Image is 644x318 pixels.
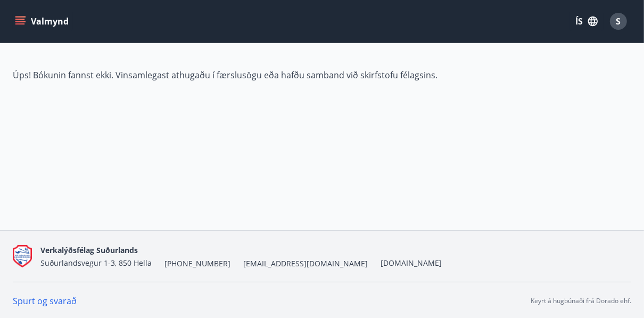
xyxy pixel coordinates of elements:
[13,69,437,81] span: Úps! Bókunin fannst ekki. Vinsamlegast athugaðu í færslusögu eða hafðu samband við skirfstofu fél...
[13,245,32,268] img: Q9do5ZaFAFhn9lajViqaa6OIrJ2A2A46lF7VsacK.png
[243,258,368,269] span: [EMAIL_ADDRESS][DOMAIN_NAME]
[164,258,230,269] span: [PHONE_NUMBER]
[40,258,152,268] span: Suðurlandsvegur 1-3, 850 Hella
[13,12,73,31] button: menu
[569,12,604,31] button: ÍS
[606,9,631,34] button: S
[616,15,621,27] span: S
[40,245,138,255] span: Verkalýðsfélag Suðurlands
[381,258,442,268] a: [DOMAIN_NAME]
[531,296,631,306] p: Keyrt á hugbúnaði frá Dorado ehf.
[13,295,77,307] a: Spurt og svarað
